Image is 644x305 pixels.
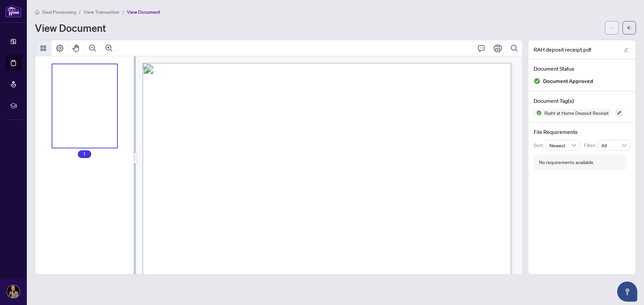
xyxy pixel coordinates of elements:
[542,110,611,115] span: Right at Home Deposit Receipt
[624,48,629,52] span: edit
[534,46,591,54] span: RAH deposit receipt.pdf
[534,109,542,117] img: Status Icon
[539,159,593,166] div: No requirements available
[534,128,630,136] h4: File Requirements
[601,140,626,150] span: All
[35,22,106,33] h1: View Document
[42,9,76,15] span: Deal Processing
[7,285,20,298] img: Profile Icon
[122,8,124,16] li: /
[534,78,540,84] img: Document Status
[5,5,21,17] img: logo
[627,25,632,30] span: arrow-left
[35,10,40,14] span: home
[84,9,119,15] span: View Transaction
[584,142,597,149] p: Filter:
[609,25,614,30] span: ellipsis
[534,97,630,105] h4: Document Tag(s)
[79,8,81,16] li: /
[534,65,630,73] h4: Document Status
[543,77,593,86] span: Document Approved
[127,9,160,15] span: View Document
[534,142,545,149] p: Sort:
[617,282,637,302] button: Open asap
[549,140,576,150] span: Newest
